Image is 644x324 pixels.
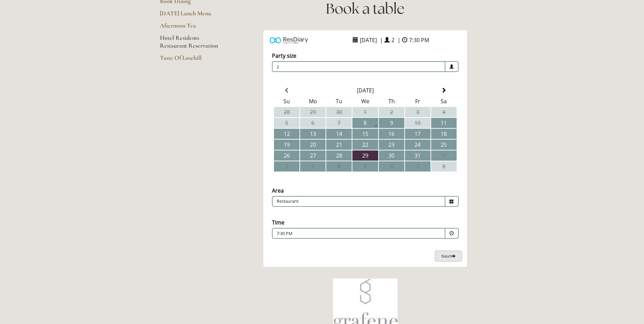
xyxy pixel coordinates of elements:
td: 13 [300,129,326,139]
td: 23 [379,140,404,150]
td: 2 [379,107,404,117]
img: Powered by ResDiary [270,35,308,45]
td: 2 [274,161,299,172]
span: | [380,36,383,44]
td: 28 [274,107,299,117]
th: Tu [326,96,352,106]
span: Next Month [441,88,446,93]
label: Area [272,187,284,194]
span: | [398,36,401,44]
span: 2 [272,61,445,72]
th: Select Month [300,85,430,95]
td: 8 [431,161,457,172]
td: 25 [431,140,457,150]
p: 7:30 PM [277,231,400,237]
span: 7:30 PM [407,35,431,46]
td: 9 [379,118,404,128]
td: 6 [379,161,404,172]
td: 14 [326,129,352,139]
td: 29 [300,107,326,117]
a: Afternoon Tea [160,22,225,34]
span: 2 [390,35,396,46]
td: 21 [326,140,352,150]
td: 22 [352,140,378,150]
td: 1 [431,150,457,161]
td: 8 [352,118,378,128]
th: Sa [431,96,457,106]
td: 3 [300,161,326,172]
td: 20 [300,140,326,150]
th: Mo [300,96,326,106]
td: 3 [405,107,430,117]
td: 17 [405,129,430,139]
span: Next [441,253,456,259]
th: We [352,96,378,106]
label: Time [272,219,284,226]
td: 12 [274,129,299,139]
a: [DATE] Lunch Menu [160,10,225,22]
td: 4 [431,107,457,117]
td: 5 [352,161,378,172]
a: Taste Of Losehill [160,54,225,66]
td: 11 [431,118,457,128]
td: 26 [274,150,299,161]
td: 30 [326,107,352,117]
td: 28 [326,150,352,161]
label: Party size [272,52,296,59]
td: 10 [405,118,430,128]
td: 24 [405,140,430,150]
a: Hotel Residents Restaurant Reservation [160,34,225,54]
td: 19 [274,140,299,150]
td: 15 [352,129,378,139]
td: 6 [300,118,326,128]
td: 1 [352,107,378,117]
td: 18 [431,129,457,139]
th: Su [274,96,299,106]
td: 30 [379,150,404,161]
th: Fr [405,96,430,106]
th: Th [379,96,404,106]
td: 4 [326,161,352,172]
span: [DATE] [358,35,379,46]
td: 16 [379,129,404,139]
td: 7 [405,161,430,172]
td: 7 [326,118,352,128]
td: 5 [274,118,299,128]
button: Next [435,251,462,262]
td: 31 [405,150,430,161]
span: Previous Month [284,88,290,93]
td: 29 [352,150,378,161]
td: 27 [300,150,326,161]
